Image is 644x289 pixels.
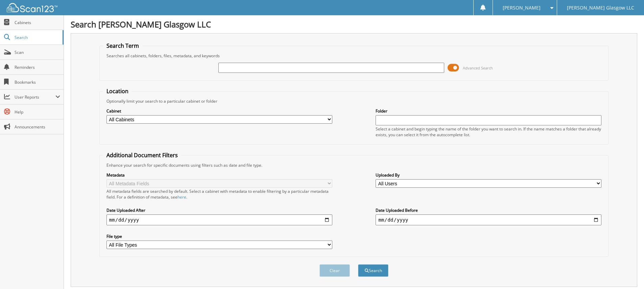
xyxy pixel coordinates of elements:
[103,53,605,59] div: Searches all cabinets, folders, files, metadata, and keywords
[15,94,55,100] span: User Reports
[103,162,605,168] div: Enhance your search for specific documents using filters such as date and file type.
[103,151,181,159] legend: Additional Document Filters
[106,172,332,178] label: Metadata
[15,35,59,40] span: Search
[71,19,637,30] h1: Search [PERSON_NAME] Glasgow LLC
[15,109,60,115] span: Help
[103,98,605,104] div: Optionally limit your search to a particular cabinet or folder
[15,20,60,25] span: Cabinets
[177,194,186,200] a: here
[15,49,60,55] span: Scan
[106,188,332,200] div: All metadata fields are searched by default. Select a cabinet with metadata to enable filtering b...
[103,42,142,49] legend: Search Term
[376,108,601,114] label: Folder
[106,108,332,114] label: Cabinet
[15,79,60,85] span: Bookmarks
[503,6,541,10] span: [PERSON_NAME]
[15,124,60,130] span: Announcements
[15,64,60,70] span: Reminders
[106,233,332,239] label: File type
[106,207,332,213] label: Date Uploaded After
[463,65,493,70] span: Advanced Search
[103,87,132,95] legend: Location
[358,264,388,277] button: Search
[376,207,601,213] label: Date Uploaded Before
[106,214,332,225] input: start
[376,172,601,178] label: Uploaded By
[567,6,634,10] span: [PERSON_NAME] Glasgow LLC
[376,214,601,225] input: end
[319,264,350,277] button: Clear
[376,126,601,138] div: Select a cabinet and begin typing the name of the folder you want to search in. If the name match...
[7,3,57,12] img: scan123-logo-white.svg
